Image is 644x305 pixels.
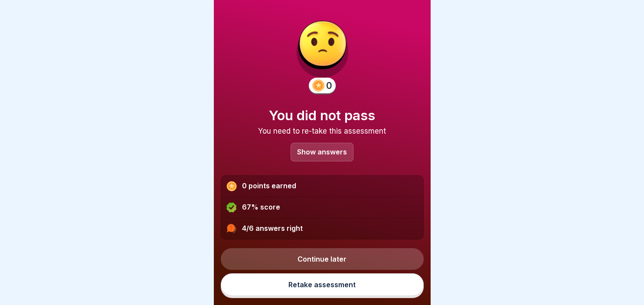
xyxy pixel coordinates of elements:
[221,107,424,123] h1: You did not pass
[221,176,423,197] div: 0 points earned
[297,148,347,156] p: Show answers
[221,218,423,239] div: 4/6 answers right
[221,197,423,218] div: 67% score
[326,80,332,91] div: 0
[221,127,424,135] div: You need to re-take this assessment
[221,273,424,296] a: Retake assessment
[221,248,424,270] a: Continue later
